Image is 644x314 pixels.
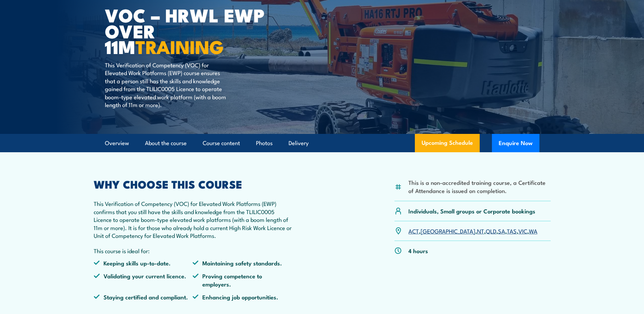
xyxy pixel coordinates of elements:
li: Enhancing job opportunities. [192,293,292,301]
p: This course is ideal for: [94,247,292,255]
a: WA [529,227,537,235]
strong: TRAINING [135,32,224,60]
h2: WHY CHOOSE THIS COURSE [94,179,292,189]
a: VIC [518,227,527,235]
a: SA [498,227,505,235]
a: Photos [256,134,273,152]
a: Course content [203,134,240,152]
li: Keeping skills up-to-date. [94,259,193,267]
a: QLD [486,227,496,235]
li: Validating your current licence. [94,272,193,288]
a: About the course [145,134,187,152]
li: This is a non-accredited training course, a Certificate of Attendance is issued on completion. [408,178,551,194]
a: Delivery [289,134,309,152]
p: This Verification of Competency (VOC) for Elevated Work Platforms (EWP) confirms that you still h... [94,199,292,239]
li: Proving competence to employers. [192,272,292,288]
p: Individuals, Small groups or Corporate bookings [408,207,535,215]
li: Staying certified and compliant. [94,293,193,301]
p: This Verification of Competency (VOC) for Elevated Work Platforms (EWP) course ensures that a per... [105,61,229,108]
a: Overview [105,134,129,152]
a: Upcoming Schedule [415,134,480,152]
a: ACT [408,227,419,235]
li: Maintaining safety standards. [192,259,292,267]
a: [GEOGRAPHIC_DATA] [421,227,475,235]
p: 4 hours [408,247,428,255]
a: TAS [507,227,517,235]
a: NT [477,227,484,235]
p: , , , , , , , [408,227,537,235]
button: Enquire Now [492,134,539,152]
h1: VOC – HRWL EWP over 11m [105,7,273,54]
